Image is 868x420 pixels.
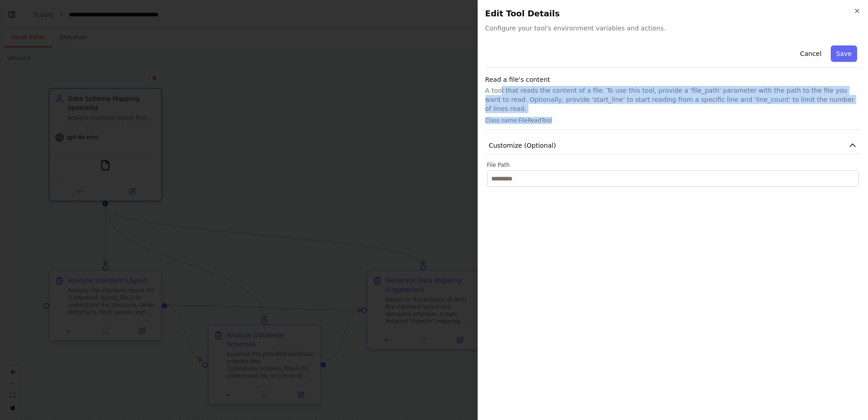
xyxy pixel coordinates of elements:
p: Class name: FileReadTool [485,117,861,124]
label: File Path [487,161,859,169]
button: Save [831,45,857,62]
span: Configure your tool's environment variables and actions. [485,24,861,33]
button: Cancel [794,45,827,62]
p: A tool that reads the content of a file. To use this tool, provide a 'file_path' parameter with t... [485,86,861,113]
h3: Read a file's content [485,75,861,84]
button: Customize (Optional) [485,137,861,154]
h2: Edit Tool Details [485,7,861,20]
span: Customize (Optional) [489,141,556,150]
